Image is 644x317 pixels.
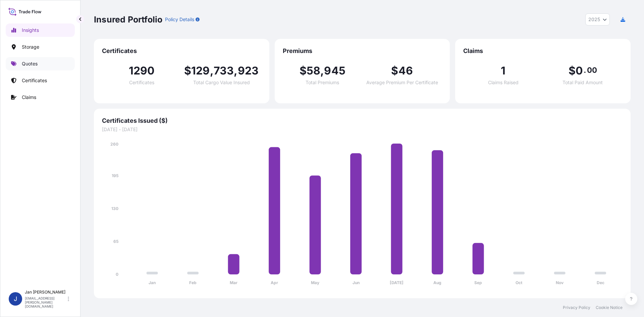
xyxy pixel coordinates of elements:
[585,13,610,25] button: Year Selector
[6,23,75,37] a: Insights
[501,65,505,76] span: 1
[165,16,194,23] p: Policy Details
[116,272,118,277] tspan: 0
[596,305,623,310] a: Cookie Notice
[6,91,75,104] a: Claims
[398,65,413,76] span: 46
[111,206,118,211] tspan: 130
[6,57,75,70] a: Quotes
[102,126,623,133] span: [DATE] - [DATE]
[94,14,162,25] p: Insured Portfolio
[283,47,442,55] span: Premiums
[271,280,278,285] tspan: Apr
[102,117,623,125] span: Certificates Issued ($)
[22,27,39,34] p: Insights
[6,40,75,54] a: Storage
[22,44,39,50] p: Storage
[234,65,237,76] span: ,
[562,80,603,85] span: Total Paid Amount
[576,65,583,76] span: 0
[324,65,345,76] span: 945
[390,280,404,285] tspan: [DATE]
[588,16,600,23] span: 2025
[474,280,482,285] tspan: Sep
[556,280,564,285] tspan: Nov
[597,280,604,285] tspan: Dec
[587,67,597,73] span: 00
[149,280,156,285] tspan: Jan
[463,47,623,55] span: Claims
[113,239,118,244] tspan: 65
[22,60,38,67] p: Quotes
[191,65,210,76] span: 129
[307,65,320,76] span: 58
[353,280,360,285] tspan: Jun
[320,65,324,76] span: ,
[25,296,66,308] p: [EMAIL_ADDRESS][PERSON_NAME][DOMAIN_NAME]
[193,80,250,85] span: Total Cargo Value Insured
[488,80,519,85] span: Claims Raised
[311,280,320,285] tspan: May
[6,74,75,87] a: Certificates
[22,94,36,101] p: Claims
[230,280,237,285] tspan: Mar
[210,65,214,76] span: ,
[102,47,261,55] span: Certificates
[569,65,576,76] span: $
[433,280,441,285] tspan: Aug
[184,65,191,76] span: $
[129,65,155,76] span: 1290
[516,280,523,285] tspan: Oct
[238,65,259,76] span: 923
[214,65,234,76] span: 733
[110,142,118,147] tspan: 260
[563,305,590,310] a: Privacy Policy
[306,80,339,85] span: Total Premiums
[129,80,154,85] span: Certificates
[25,289,66,295] p: Jan [PERSON_NAME]
[366,80,438,85] span: Average Premium Per Certificate
[112,173,118,178] tspan: 195
[14,296,17,302] span: J
[189,280,197,285] tspan: Feb
[300,65,307,76] span: $
[22,77,47,84] p: Certificates
[391,65,398,76] span: $
[584,67,586,73] span: .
